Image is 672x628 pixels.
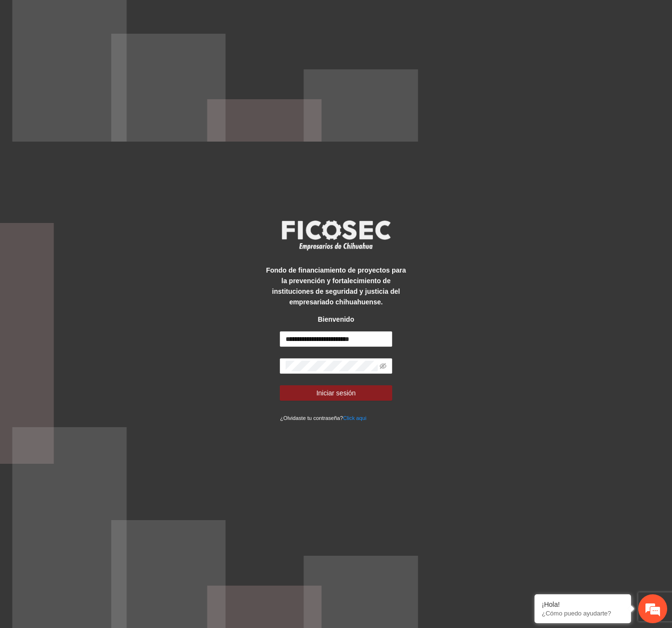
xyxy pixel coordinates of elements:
p: ¿Cómo puedo ayudarte? [542,610,624,617]
button: Iniciar sesión [280,385,392,401]
strong: Fondo de financiamiento de proyectos para la prevención y fortalecimiento de instituciones de seg... [266,266,406,306]
span: eye-invisible [380,363,386,369]
img: logo [275,217,396,253]
small: ¿Olvidaste tu contraseña? [280,415,366,421]
div: ¡Hola! [542,601,624,608]
a: Click aqui [343,415,367,421]
span: Iniciar sesión [316,388,356,398]
strong: Bienvenido [318,315,354,323]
